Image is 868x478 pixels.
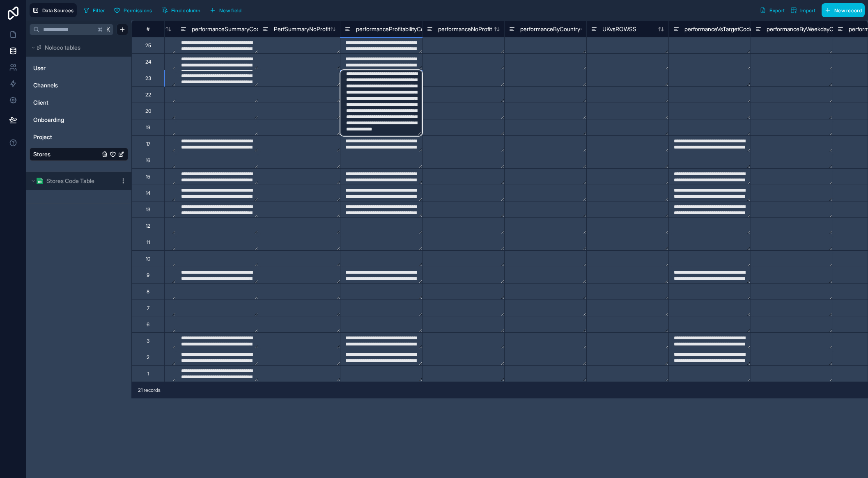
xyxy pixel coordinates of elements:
[158,4,203,16] button: Find column
[356,25,431,33] span: performanceProfitabilityCode
[834,7,862,14] span: New record
[80,4,108,16] button: Filter
[33,133,100,141] a: Project
[30,113,128,126] div: Onboarding
[145,91,151,98] div: 22
[146,190,150,197] div: 14
[147,354,149,361] div: 2
[33,81,58,89] span: Channels
[602,25,636,33] span: UKvsROWSS
[37,178,43,184] img: Google Sheets logo
[757,3,788,17] button: Export
[30,96,128,109] div: Client
[93,7,105,14] span: Filter
[520,25,580,33] span: performanceByCountry
[684,25,753,33] span: performanceVsTargetCode
[800,7,815,14] span: Import
[30,62,128,75] div: User
[147,239,150,246] div: 11
[30,79,128,92] div: Channels
[30,42,123,53] button: Noloco tables
[146,141,150,147] div: 17
[769,7,785,14] span: Export
[818,3,865,17] a: New record
[106,27,111,32] span: K
[192,25,263,33] span: performanceSummaryCode
[438,25,492,33] span: performanceNoProfit
[33,133,52,141] span: Project
[33,116,100,124] a: Onboarding
[207,4,245,16] button: New field
[33,98,48,107] span: Client
[147,338,149,344] div: 3
[138,387,161,393] span: 21 records
[30,175,117,187] button: Google Sheets logoStores Code Table
[767,25,843,33] span: performanceByWeekdayCode
[30,130,128,144] div: Project
[147,288,149,295] div: 8
[33,150,51,158] span: Stores
[146,256,150,262] div: 10
[146,124,150,131] div: 19
[45,43,80,52] span: Noloco tables
[146,174,150,180] div: 15
[145,59,151,65] div: 24
[111,4,158,16] a: Permissions
[33,64,46,72] span: User
[147,272,149,279] div: 9
[30,3,77,17] button: Data Sources
[33,98,100,107] a: Client
[145,75,151,82] div: 23
[146,157,150,164] div: 16
[147,305,149,311] div: 7
[788,3,818,17] button: Import
[147,321,149,328] div: 6
[33,64,100,72] a: User
[138,26,158,32] div: #
[30,148,128,161] div: Stores
[145,108,151,114] div: 20
[219,7,242,14] span: New field
[124,7,152,14] span: Permissions
[171,7,200,14] span: Find column
[111,4,155,16] button: Permissions
[145,42,151,49] div: 25
[146,206,150,213] div: 13
[33,150,100,158] a: Stores
[33,116,64,124] span: Onboarding
[822,3,865,17] button: New record
[146,223,150,229] div: 12
[42,7,74,14] span: Data Sources
[274,25,330,33] span: PerfSummaryNoProfit
[46,177,94,185] span: Stores Code Table
[147,371,149,377] div: 1
[33,81,100,89] a: Channels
